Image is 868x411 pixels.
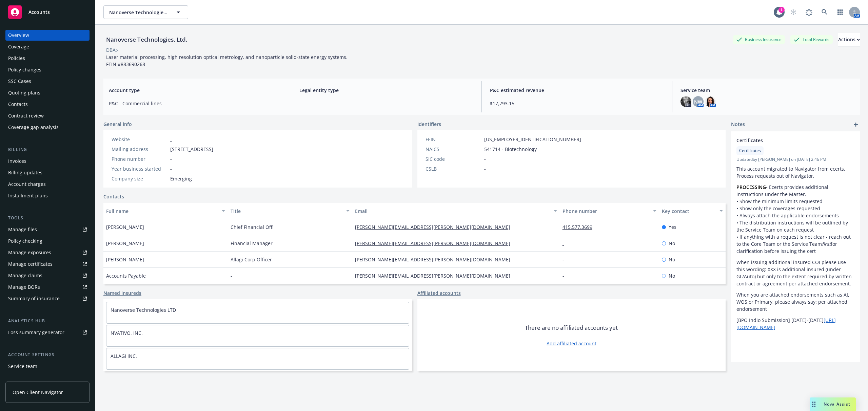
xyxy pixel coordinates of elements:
[669,256,675,263] span: No
[355,208,550,215] div: Email
[5,110,90,121] a: Contract review
[731,121,745,129] span: Notes
[417,289,461,297] a: Affiliated accounts
[8,87,40,98] div: Quoting plans
[8,110,44,121] div: Contract review
[112,136,167,143] div: Website
[8,64,41,75] div: Policy changes
[103,121,132,128] span: General info
[112,165,167,172] div: Year business started
[8,122,59,133] div: Coverage gap analysis
[560,203,659,219] button: Phone number
[109,100,283,107] span: P&C - Commercial lines
[824,401,850,407] span: Nova Assist
[810,397,856,411] button: Nova Assist
[8,247,51,258] div: Manage exposures
[8,30,29,41] div: Overview
[417,121,441,128] span: Identifiers
[426,155,481,163] div: SIC code
[8,41,29,52] div: Coverage
[111,353,137,359] a: ALLAGI INC.
[484,165,486,172] span: -
[680,96,691,107] img: photo
[736,156,854,163] span: Updated by [PERSON_NAME] on [DATE] 2:46 PM
[5,122,90,133] a: Coverage gap analysis
[5,3,90,22] a: Accounts
[5,224,90,235] a: Manage files
[5,41,90,52] a: Coverage
[736,165,854,179] p: This account migrated to Navigator from ecerts. Process requests out of Navigator.
[170,155,172,163] span: -
[299,87,473,94] span: Legal entity type
[838,33,860,46] div: Actions
[8,293,60,304] div: Summary of insurance
[8,179,46,190] div: Account charges
[106,240,144,247] span: [PERSON_NAME]
[103,193,124,200] a: Contacts
[5,270,90,281] a: Manage claims
[736,317,854,331] p: [BPO Indio Submission] [DATE]-[DATE]
[5,259,90,269] a: Manage certificates
[106,54,348,67] span: Laser material processing, high resolution optical metrology, and nanoparticle solid-state energy...
[484,136,581,143] span: [US_EMPLOYER_IDENTIFICATION_NUMBER]
[5,372,90,383] a: Sales relationships
[426,136,481,143] div: FEIN
[355,256,516,263] a: [PERSON_NAME][EMAIL_ADDRESS][PERSON_NAME][DOMAIN_NAME]
[563,273,570,279] a: -
[106,46,119,53] div: DBA: -
[426,165,481,172] div: CSLB
[733,35,785,44] div: Business Insurance
[5,282,90,293] a: Manage BORs
[736,184,766,190] strong: PROCESSING
[802,5,816,19] a: Report a Bug
[818,5,831,19] a: Search
[8,99,28,110] div: Contacts
[111,330,143,336] a: NVATIVO, INC.
[5,318,90,324] div: Analytics hub
[669,223,676,231] span: Yes
[778,7,785,13] div: 1
[5,146,90,153] div: Billing
[5,87,90,98] a: Quoting plans
[5,167,90,178] a: Billing updates
[231,223,274,231] span: Chief Financial Offi
[231,256,272,263] span: Allagi Corp Officer
[5,327,90,338] a: Loss summary generator
[111,307,176,313] a: Nanoverse Technologies LTD
[8,167,42,178] div: Billing updates
[112,175,167,182] div: Company size
[736,137,837,144] span: Certificates
[231,208,342,215] div: Title
[525,324,618,332] span: There are no affiliated accounts yet
[490,87,664,94] span: P&C estimated revenue
[5,361,90,372] a: Service team
[103,5,188,19] button: Nanoverse Technologies, Ltd.
[8,327,64,338] div: Loss summary generator
[790,35,833,44] div: Total Rewards
[103,289,141,297] a: Named insureds
[103,35,190,44] div: Nanoverse Technologies, Ltd.
[838,33,860,46] button: Actions
[352,203,560,219] button: Email
[563,256,570,263] a: -
[8,156,26,167] div: Invoices
[8,361,37,372] div: Service team
[852,121,860,129] a: add
[106,256,144,263] span: [PERSON_NAME]
[355,224,516,230] a: [PERSON_NAME][EMAIL_ADDRESS][PERSON_NAME][DOMAIN_NAME]
[547,340,596,347] a: Add affiliated account
[5,236,90,246] a: Policy checking
[5,30,90,41] a: Overview
[5,247,90,258] a: Manage exposures
[8,76,31,87] div: SSC Cases
[5,351,90,358] div: Account settings
[8,282,40,293] div: Manage BORs
[231,272,232,279] span: -
[8,372,51,383] div: Sales relationships
[484,146,537,153] span: 541714 - Biotechnology
[355,240,516,246] a: [PERSON_NAME][EMAIL_ADDRESS][PERSON_NAME][DOMAIN_NAME]
[355,273,516,279] a: [PERSON_NAME][EMAIL_ADDRESS][PERSON_NAME][DOMAIN_NAME]
[5,156,90,167] a: Invoices
[231,240,273,247] span: Financial Manager
[736,183,854,255] p: • Ecerts provides additional instructions under the Master. • Show the minimum limits requested •...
